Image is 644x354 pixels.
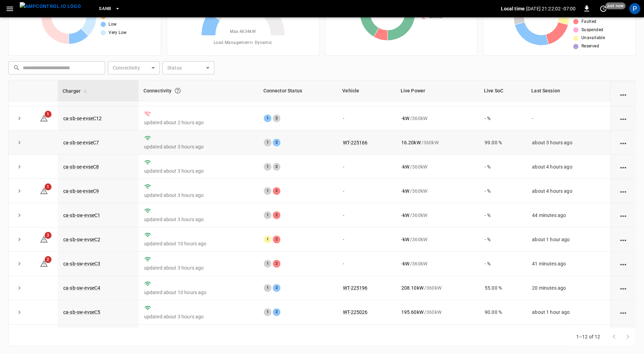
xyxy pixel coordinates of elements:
[14,283,25,293] button: expand row
[401,236,473,243] div: / 360 kW
[526,276,610,300] td: 20 minutes ago
[264,211,271,219] div: 1
[45,183,52,190] span: 1
[401,188,473,194] div: / 360 kW
[63,87,90,95] span: Charger
[63,212,100,218] a: ca-sb-sw-evseC1
[63,261,100,266] a: ca-sb-sw-evseC3
[526,155,610,179] td: about 4 hours ago
[273,284,280,292] div: 2
[96,2,123,16] button: SanB
[45,111,52,118] span: 1
[479,203,526,227] td: - %
[401,236,409,243] p: - kW
[526,106,610,130] td: -
[273,236,280,243] div: 2
[264,187,271,195] div: 1
[264,308,271,316] div: 1
[144,119,253,126] p: updated about 2 hours ago
[479,155,526,179] td: - %
[14,307,25,317] button: expand row
[337,155,395,179] td: -
[171,84,184,97] button: Connection between the charger and our software.
[619,139,627,146] div: action cell options
[479,130,526,155] td: 99.00 %
[63,285,100,291] a: ca-sb-sw-evseC4
[63,237,100,242] a: ca-sb-sw-evseC2
[40,115,48,121] a: 1
[605,2,626,9] span: just now
[619,115,627,122] div: action cell options
[619,163,627,170] div: action cell options
[273,308,280,316] div: 2
[273,139,280,146] div: 2
[337,203,395,227] td: -
[479,106,526,130] td: - %
[526,130,610,155] td: about 3 hours ago
[40,236,48,242] a: 3
[144,192,253,199] p: updated about 3 hours ago
[273,260,280,267] div: 2
[619,236,627,243] div: action cell options
[401,115,409,122] p: - kW
[109,29,127,36] span: Very Low
[63,140,99,145] a: ca-sb-se-evseC7
[479,227,526,252] td: - %
[581,43,599,50] span: Reserved
[63,116,102,121] a: ca-sb-se-evseC12
[401,212,409,219] p: - kW
[273,115,280,122] div: 2
[581,27,603,34] span: Suspended
[63,188,99,194] a: ca-sb-se-evseC9
[258,80,337,101] th: Connector Status
[526,227,610,252] td: about 1 hour ago
[401,212,473,219] div: / 360 kW
[144,143,253,150] p: updated about 3 hours ago
[619,212,627,219] div: action cell options
[395,80,479,101] th: Live Power
[401,309,473,316] div: / 360 kW
[598,3,609,14] button: set refresh interval
[14,113,25,124] button: expand row
[526,5,576,12] p: [DATE] 21:22:02 -07:00
[144,216,253,223] p: updated about 3 hours ago
[619,91,627,98] div: action cell options
[14,137,25,148] button: expand row
[273,211,280,219] div: 2
[619,284,627,291] div: action cell options
[343,309,367,315] a: WT-225026
[401,284,473,291] div: / 360 kW
[401,260,473,267] div: / 360 kW
[501,5,525,12] p: Local time
[109,21,116,28] span: Low
[337,227,395,252] td: -
[273,163,280,171] div: 2
[144,289,253,296] p: updated about 10 hours ago
[143,84,254,97] div: Connectivity
[401,139,473,146] div: / 360 kW
[401,115,473,122] div: / 360 kW
[619,188,627,194] div: action cell options
[401,139,420,146] p: 16.20 kW
[619,260,627,267] div: action cell options
[479,300,526,325] td: 90.00 %
[337,179,395,203] td: -
[479,252,526,276] td: - %
[264,284,271,292] div: 1
[479,80,526,101] th: Live SoC
[63,164,99,170] a: ca-sb-se-evseC8
[14,162,25,172] button: expand row
[619,309,627,316] div: action cell options
[45,232,52,239] span: 3
[63,309,100,315] a: ca-sb-sw-evseC5
[40,188,48,193] a: 1
[479,179,526,203] td: - %
[214,39,272,46] span: Load Management = Dynamic
[337,252,395,276] td: -
[629,3,640,14] div: profile-icon
[264,260,271,267] div: 1
[45,256,52,263] span: 2
[337,80,395,101] th: Vehicle
[343,140,367,145] a: WT-225166
[144,167,253,174] p: updated about 3 hours ago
